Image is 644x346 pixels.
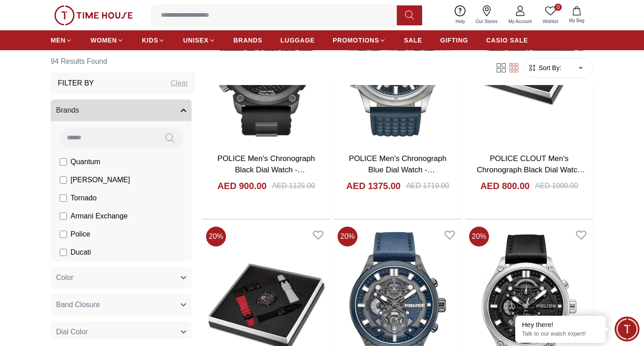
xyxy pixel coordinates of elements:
[51,36,66,45] span: MEN
[51,32,72,48] a: MEN
[537,4,564,27] a: 0Wishlist
[469,227,489,246] span: 20 %
[440,32,468,48] a: GIFTING
[486,36,528,45] span: CASIO SALE
[406,180,449,191] div: AED 1719.00
[71,175,130,185] span: [PERSON_NAME]
[452,18,469,25] span: Help
[60,158,67,166] input: Quantum
[206,227,226,246] span: 20 %
[522,330,599,338] p: Talk to our watch expert!
[51,51,195,72] h6: 94 Results Found
[183,36,208,45] span: UNISEX
[142,32,165,48] a: KIDS
[142,36,158,45] span: KIDS
[71,211,127,222] span: Armani Exchange
[183,32,215,48] a: UNISEX
[333,32,386,48] a: PROMOTIONS
[522,320,599,329] div: Hey there!
[60,176,67,184] input: [PERSON_NAME]
[60,194,67,202] input: Tornado
[51,321,192,343] button: Dial Color
[565,17,588,24] span: My Bag
[404,36,422,45] span: SALE
[58,78,94,89] h3: Filter By
[539,18,562,25] span: Wishlist
[615,317,639,341] div: Chat Widget
[440,36,468,45] span: GIFTING
[272,180,315,191] div: AED 1125.00
[217,180,267,192] h4: AED 900.00
[71,193,97,204] span: Tornado
[56,105,79,116] span: Brands
[564,5,590,26] button: My Bag
[535,180,578,191] div: AED 1000.00
[60,249,67,256] input: Ducati
[338,227,357,246] span: 20 %
[90,32,124,48] a: WOMEN
[281,36,315,45] span: LUGGAGE
[505,18,536,25] span: My Account
[470,4,503,27] a: Our Stores
[537,63,561,72] span: Sort By:
[234,36,263,45] span: BRANDS
[349,154,447,186] a: POLICE Men's Chronograph Blue Dial Watch - PEWGE1601803
[555,4,562,11] span: 0
[450,4,470,27] a: Help
[56,299,100,310] span: Band Closure
[171,78,188,89] div: Clear
[333,36,379,45] span: PROMOTIONS
[51,294,192,316] button: Band Closure
[51,100,192,121] button: Brands
[60,213,67,220] input: Armani Exchange
[486,32,528,48] a: CASIO SALE
[71,229,90,240] span: Police
[71,156,100,167] span: Quantum
[477,154,585,186] a: POLICE CLOUT Men's Chronograph Black Dial Watch - PEWGC00770X1
[281,32,315,48] a: LUGGAGE
[54,5,133,25] img: ...
[60,231,67,238] input: Police
[404,32,422,48] a: SALE
[71,247,91,258] span: Ducati
[234,32,263,48] a: BRANDS
[51,267,192,289] button: Color
[56,327,88,337] span: Dial Color
[90,36,117,45] span: WOMEN
[528,63,561,72] button: Sort By:
[480,180,530,192] h4: AED 800.00
[217,154,315,186] a: POLICE Men's Chronograph Black Dial Watch - PEWGM0071802
[56,272,73,283] span: Color
[472,18,501,25] span: Our Stores
[346,180,400,192] h4: AED 1375.00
